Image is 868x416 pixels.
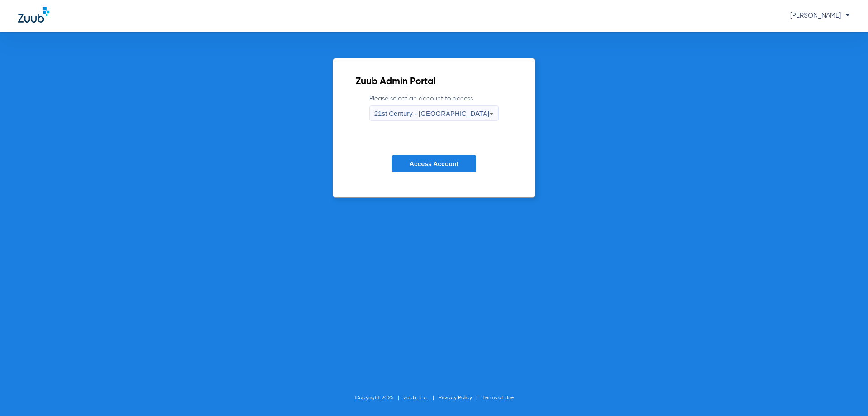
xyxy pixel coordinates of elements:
li: Copyright 2025 [355,393,404,402]
a: Privacy Policy [439,395,472,401]
span: Access Account [410,160,458,167]
button: Access Account [392,155,476,172]
span: 21st Century - [GEOGRAPHIC_DATA] [374,110,490,117]
h2: Zuub Admin Portal [356,77,513,86]
img: Zuub Logo [18,7,49,23]
label: Please select an account to access [369,94,499,121]
span: [PERSON_NAME] [790,12,850,19]
li: Zuub, Inc. [404,393,439,402]
a: Terms of Use [482,395,514,401]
